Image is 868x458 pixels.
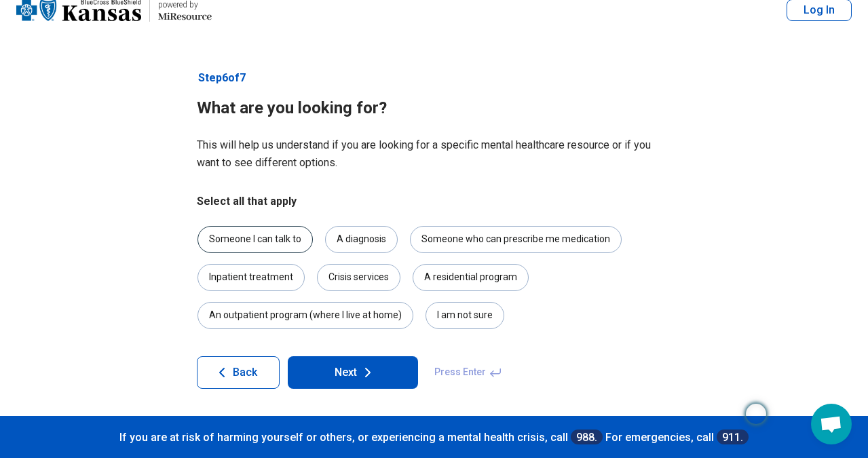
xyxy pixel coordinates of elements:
p: This will help us understand if you are looking for a specific mental healthcare resource or if y... [197,136,672,172]
a: 988. [571,429,603,444]
div: Someone who can prescribe me medication [410,226,622,253]
div: A diagnosis [325,226,398,253]
div: Open chat [811,404,852,444]
h1: What are you looking for? [197,97,672,120]
div: An outpatient program (where I live at home) [197,302,413,329]
p: If you are at risk of harming yourself or others, or experiencing a mental health crisis, call Fo... [14,429,854,444]
div: Inpatient treatment [197,264,305,291]
legend: Select all that apply [197,193,297,210]
button: Back [197,356,280,389]
div: Someone I can talk to [197,226,313,253]
a: 911. [717,429,749,444]
p: Step 6 of 7 [197,70,672,86]
div: A residential program [413,264,529,291]
span: Back [233,367,257,378]
div: Crisis services [317,264,400,291]
button: Next [288,356,418,389]
span: Press Enter [426,356,510,389]
div: I am not sure [426,302,504,329]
